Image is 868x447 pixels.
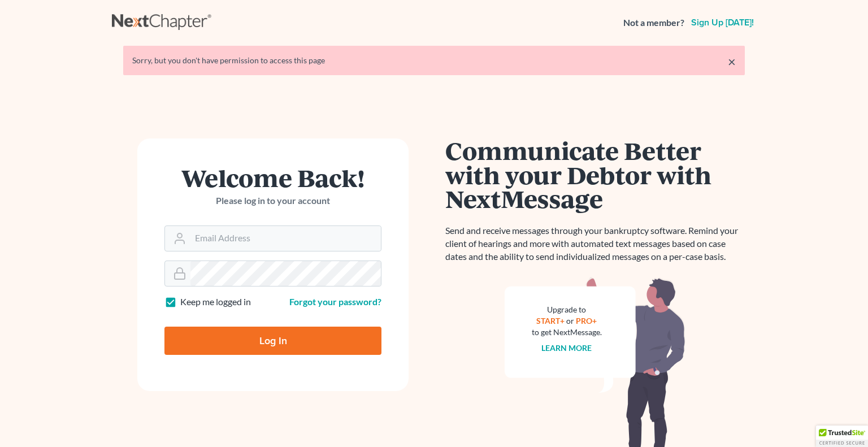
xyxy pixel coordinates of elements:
[728,55,736,68] a: ×
[567,316,575,326] span: or
[132,55,736,66] div: Sorry, but you don't have permission to access this page
[689,18,756,27] a: Sign up [DATE]!
[164,194,381,207] p: Please log in to your account
[537,316,565,326] a: START+
[576,316,597,326] a: PRO+
[445,138,745,211] h1: Communicate Better with your Debtor with NextMessage
[623,16,684,29] strong: Not a member?
[164,327,381,355] input: Log In
[532,327,602,338] div: to get NextMessage.
[445,224,745,263] p: Send and receive messages through your bankruptcy software. Remind your client of hearings and mo...
[289,296,381,307] a: Forgot your password?
[816,426,868,447] div: TrustedSite Certified
[190,226,381,251] input: Email Address
[532,304,602,315] div: Upgrade to
[180,296,251,309] label: Keep me logged in
[542,343,592,353] a: Learn more
[164,166,381,190] h1: Welcome Back!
